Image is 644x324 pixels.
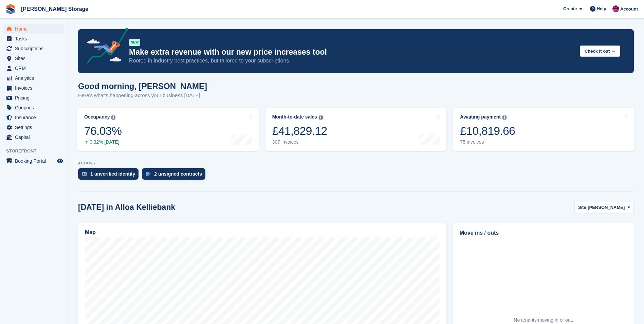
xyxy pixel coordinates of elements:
[3,83,64,93] a: menu
[3,24,64,34] a: menu
[15,54,56,63] span: Sites
[15,24,56,34] span: Home
[580,46,620,57] button: Check it out →
[612,5,619,12] img: Audra Whitelaw
[597,5,606,12] span: Help
[3,113,64,122] a: menu
[272,114,317,120] div: Month-to-date sales
[15,156,56,166] span: Booking Portal
[5,4,16,14] img: stora-icon-8386f47178a22dfd0bd8f6a31ec36ba5ce8667c1dd55bd0f319d3a0aa187defe.svg
[15,103,56,112] span: Coupons
[78,92,207,100] p: Here's what's happening across your business [DATE]
[272,124,327,138] div: £41,829.12
[3,54,64,63] a: menu
[77,108,259,151] a: Occupancy 76.03% 0.32% [DATE]
[90,171,135,177] div: 1 unverified identity
[15,44,56,53] span: Subscriptions
[578,204,588,211] span: Site:
[460,229,627,237] h2: Move ins / outs
[78,168,142,183] a: 1 unverified identity
[15,73,56,83] span: Analytics
[15,83,56,93] span: Invoices
[3,156,64,166] a: menu
[18,3,91,15] a: [PERSON_NAME] Storage
[574,202,634,213] button: Site: [PERSON_NAME]
[272,139,327,145] div: 307 invoices
[15,132,56,142] span: Capital
[6,148,68,155] span: Storefront
[514,317,573,324] div: No tenants moving in or out.
[460,139,515,145] div: 75 invoices
[15,64,56,73] span: CRM
[3,123,64,132] a: menu
[78,82,207,91] h1: Good morning, [PERSON_NAME]
[3,73,64,83] a: menu
[15,123,56,132] span: Settings
[15,93,56,103] span: Pricing
[129,57,574,65] p: Rooted in industry best practices, but tailored to your subscriptions.
[620,6,638,13] span: Account
[3,64,64,73] a: menu
[154,171,202,177] div: 2 unsigned contracts
[15,113,56,122] span: Insurance
[3,93,64,103] a: menu
[129,39,140,46] div: NEW
[460,124,515,138] div: £10,819.66
[502,115,507,120] img: icon-info-grey-7440780725fd019a000dd9b08b2336e03edf1995a4989e88bcd33f0948082b44.svg
[82,172,87,176] img: verify_identity-adf6edd0f0f0b5bbfe63781bf79b02c33cf7c696d77639b501bdc392416b5a36.svg
[142,168,209,183] a: 2 unsigned contracts
[460,114,501,120] div: Awaiting payment
[84,124,122,138] div: 76.03%
[15,34,56,43] span: Tasks
[129,47,574,57] p: Make extra revenue with our new price increases tool
[84,139,122,145] div: 0.32% [DATE]
[3,132,64,142] a: menu
[3,103,64,112] a: menu
[78,203,175,212] h2: [DATE] in Alloa Kelliebank
[453,108,634,151] a: Awaiting payment £10,819.66 75 invoices
[3,44,64,53] a: menu
[85,229,96,235] h2: Map
[111,115,115,120] img: icon-info-grey-7440780725fd019a000dd9b08b2336e03edf1995a4989e88bcd33f0948082b44.svg
[588,204,625,211] span: [PERSON_NAME]
[3,34,64,43] a: menu
[56,157,64,165] a: Preview store
[265,108,447,151] a: Month-to-date sales £41,829.12 307 invoices
[81,28,129,66] img: price-adjustments-announcement-icon-8257ccfd72463d97f412b2fc003d46551f7dbcb40ab6d574587a9cd5c0d94...
[563,5,577,12] span: Create
[84,114,110,120] div: Occupancy
[319,115,323,120] img: icon-info-grey-7440780725fd019a000dd9b08b2336e03edf1995a4989e88bcd33f0948082b44.svg
[78,161,634,165] p: ACTIONS
[146,172,151,176] img: contract_signature_icon-13c848040528278c33f63329250d36e43548de30e8caae1d1a13099fd9432cc5.svg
